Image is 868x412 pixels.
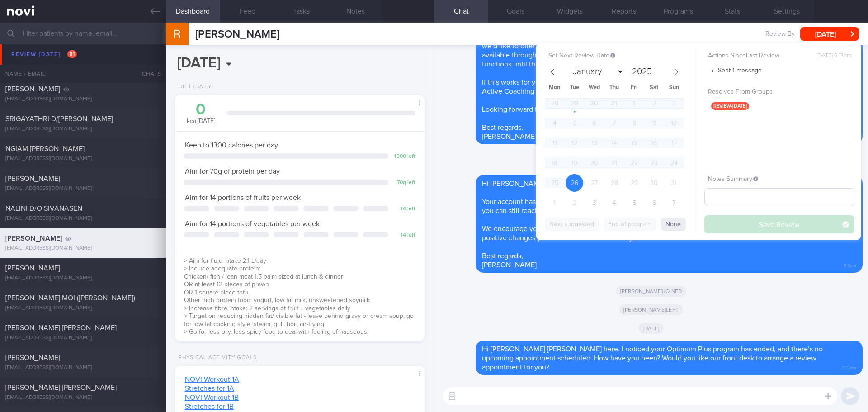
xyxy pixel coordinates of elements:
span: Best regards, [482,124,523,131]
div: [EMAIL_ADDRESS][DOMAIN_NAME] [5,305,160,312]
li: Sent 1 message [718,65,854,75]
span: [PERSON_NAME] [5,85,60,93]
a: Stretches for 1B [185,403,234,410]
select: Month [569,65,624,79]
span: Looking forward to hearing from you! [482,106,599,113]
span: [PERSON_NAME] joined [616,286,687,297]
span: Hi [PERSON_NAME] [PERSON_NAME] here. I noticed your Optimum Plus program has ended, and there’s n... [482,346,823,371]
span: OR 1 square piece tofu [184,289,248,296]
span: [PERSON_NAME] [482,261,537,269]
span: September 5, 2025 [625,194,643,212]
span: Keep to 1300 calories per day [185,142,278,149]
span: Best regards, [482,252,523,260]
span: Review By [765,30,795,38]
span: [DATE] 6:13pm [817,52,851,59]
div: [EMAIL_ADDRESS][DOMAIN_NAME] [5,275,160,282]
span: > Include adequate protein: [184,265,260,272]
span: Thu [604,85,624,91]
div: [EMAIL_ADDRESS][DOMAIN_NAME] [5,365,160,371]
span: [PERSON_NAME] MOI ([PERSON_NAME]) [5,294,135,302]
span: [PERSON_NAME] [5,265,60,272]
div: Physical Activity Goals [175,355,257,361]
a: Stretches for 1A [185,385,234,392]
span: NALINI D/O SIVANASEN [5,205,82,212]
span: Aim for 14 portions of vegetables per week [185,220,320,227]
span: [PERSON_NAME] [PERSON_NAME] [5,324,117,331]
span: Chicken/ fish / lean meat 1.5 palm sized at lunch & dinner [184,274,343,280]
span: Your account has been transitioned to Digital Support. While we won’t be actively reviewing your ... [482,198,851,214]
div: [EMAIL_ADDRESS][DOMAIN_NAME] [5,335,160,341]
span: Fri [624,85,644,91]
a: NOVI Workout 1A [185,376,239,383]
input: Year [628,67,653,76]
div: 0 [184,102,218,118]
span: NGIAM [PERSON_NAME] [5,145,85,152]
span: Sat [644,85,664,91]
span: September 6, 2025 [645,194,663,212]
div: 14 left [393,232,415,239]
span: Aim for 14 portions of fruits per week [185,194,301,201]
span: [PERSON_NAME] [PERSON_NAME] [5,384,117,391]
span: Notes Summary [708,176,758,182]
span: Tue [565,85,585,91]
span: Other high protein food: yogurt, low fat milk, unsweetened soymilk [184,297,370,303]
span: September 4, 2025 [605,194,623,212]
div: [EMAIL_ADDRESS][DOMAIN_NAME] [5,394,160,401]
span: [DATE] [638,323,664,334]
span: SRIGAYATHRI D/[PERSON_NAME] [5,115,113,123]
span: Hi [PERSON_NAME], [482,180,547,187]
span: [PERSON_NAME] [5,175,60,182]
span: > Go for less oily, less spicy food to deal with feeling of nauseous. [184,329,368,335]
div: 70 g left [393,180,415,186]
span: Aim for 70g of protein per day [185,168,280,175]
span: 3:32pm [842,363,856,371]
div: kcal [DATE] [184,102,218,126]
span: September 7, 2025 [665,194,683,212]
span: Sun [664,85,684,91]
span: 6:11pm [844,260,856,269]
div: [EMAIL_ADDRESS][DOMAIN_NAME] [5,71,160,77]
span: [PERSON_NAME] Yoke [PERSON_NAME] ([PERSON_NAME]) [5,51,134,67]
div: [EMAIL_ADDRESS][DOMAIN_NAME] [5,96,160,103]
span: [PERSON_NAME] [195,29,279,40]
span: If this works for you, let us know within a week. Otherwise, we’ll proceed with the transition. Y... [482,79,851,95]
span: [PERSON_NAME] [5,235,62,242]
div: [EMAIL_ADDRESS][DOMAIN_NAME] [5,245,160,252]
span: [PERSON_NAME] [5,354,60,361]
button: [DATE] [800,27,859,41]
span: > Increase fibre intake: 2 servings of fruit + vegetables daily [184,305,350,312]
div: Diet (Daily) [175,84,213,90]
span: We encourage you to continue using the App to track your progress against your health goals. Do k... [482,225,837,242]
a: NOVI Workout 1B [185,394,239,401]
span: Mon [545,85,565,91]
span: Wed [585,85,604,91]
label: Resolves From Groups [708,88,851,96]
div: [EMAIL_ADDRESS][DOMAIN_NAME] [5,185,160,192]
div: [EMAIL_ADDRESS][DOMAIN_NAME] [5,215,160,222]
span: [PERSON_NAME] left [619,304,683,315]
div: [EMAIL_ADDRESS][DOMAIN_NAME] [5,126,160,133]
label: Actions Since Last Review [708,52,851,60]
span: September 3, 2025 [585,194,603,212]
span: > Target on reducing hidden fat/ visible fat - leave behind gravy or cream soup, go for low fat c... [184,313,414,327]
div: 1300 left [393,153,415,160]
button: None [661,218,686,231]
span: OR at least 12 pieces of prawn [184,281,269,288]
div: [EMAIL_ADDRESS][DOMAIN_NAME] [5,156,160,162]
span: review-[DATE] [711,102,749,110]
div: 14 left [393,206,415,213]
span: [PERSON_NAME] [482,133,537,140]
span: > Aim for fluid intake 2.1 L/day [184,258,266,264]
label: Set Next Review Date [548,52,691,60]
